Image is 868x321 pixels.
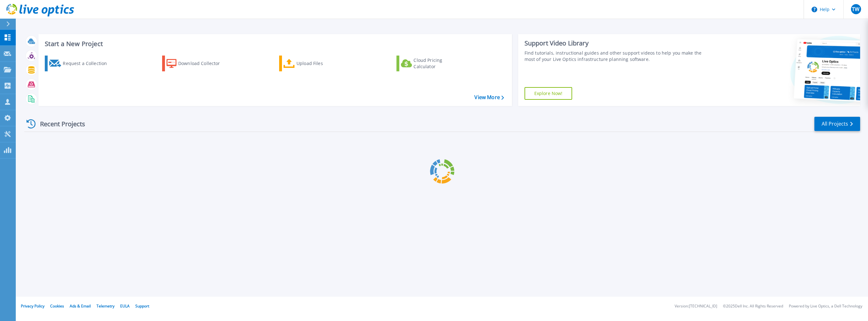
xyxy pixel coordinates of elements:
a: Download Collector [162,56,232,71]
a: Privacy Policy [21,303,44,309]
div: Upload Files [296,57,347,70]
div: Download Collector [178,57,229,70]
a: Telemetry [97,303,114,309]
a: Support [135,303,149,309]
a: EULA [120,303,130,309]
a: Ads & Email [70,303,91,309]
div: Support Video Library [525,39,702,47]
div: Find tutorials, instructional guides and other support videos to help you make the most of your L... [525,50,702,62]
a: All Projects [814,117,860,131]
h3: Start a New Project [45,40,504,47]
li: Powered by Live Optics, a Dell Technology [789,304,862,308]
a: Cookies [50,303,64,309]
a: View More [474,94,504,100]
a: Upload Files [279,56,349,71]
li: © 2025 Dell Inc. All Rights Reserved [723,304,783,308]
span: TW [852,7,859,12]
div: Request a Collection [63,57,113,70]
a: Explore Now! [525,87,572,100]
li: Version: [TECHNICAL_ID] [675,304,717,308]
a: Cloud Pricing Calculator [396,56,467,71]
div: Cloud Pricing Calculator [413,57,464,70]
div: Recent Projects [24,116,94,132]
a: Request a Collection [45,56,115,71]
